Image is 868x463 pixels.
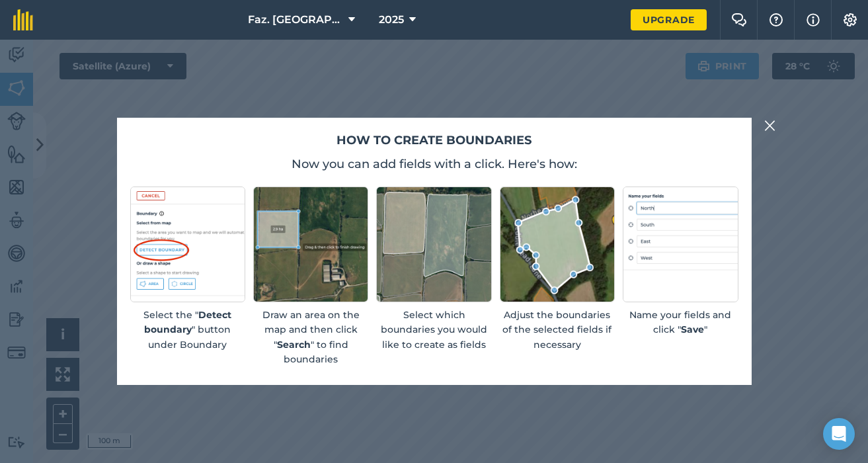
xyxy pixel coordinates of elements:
span: 2025 [379,12,404,28]
img: A question mark icon [768,13,784,26]
img: Screenshot of detect boundary button [130,187,245,302]
p: Select which boundaries you would like to create as fields [376,308,491,352]
p: Name your fields and click " " [623,308,738,337]
p: Draw an area on the map and then click " " to find boundaries [253,308,368,367]
img: svg+xml;base64,PHN2ZyB4bWxucz0iaHR0cDovL3d3dy53My5vcmcvMjAwMC9zdmciIHdpZHRoPSIxNyIgaGVpZ2h0PSIxNy... [807,12,820,28]
img: Screenshot of selected fields [376,187,491,302]
p: Now you can add fields with a click. Here's how: [130,155,738,173]
a: Upgrade [631,9,707,30]
img: placeholder [623,187,738,302]
img: Screenshot of an editable boundary [500,187,615,302]
img: fieldmargin Logo [13,9,33,30]
p: Select the " " button under Boundary [130,308,245,352]
h2: How to create boundaries [130,131,738,150]
span: Faz. [GEOGRAPHIC_DATA] [248,12,343,28]
div: Open Intercom Messenger [823,418,855,450]
img: Two speech bubbles overlapping with the left bubble in the forefront [731,13,747,26]
strong: Save [681,323,704,335]
p: Adjust the boundaries of the selected fields if necessary [500,308,615,352]
img: Screenshot of an rectangular area drawn on a map [253,187,368,302]
img: svg+xml;base64,PHN2ZyB4bWxucz0iaHR0cDovL3d3dy53My5vcmcvMjAwMC9zdmciIHdpZHRoPSIyMiIgaGVpZ2h0PSIzMC... [764,118,776,134]
img: A cog icon [842,13,858,26]
strong: Search [277,339,311,351]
